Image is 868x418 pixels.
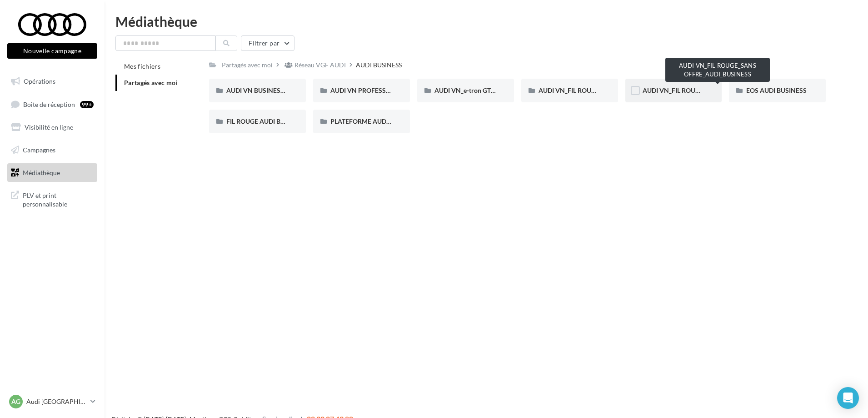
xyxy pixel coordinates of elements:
div: AUDI VN_FIL ROUGE_SANS OFFRE_AUDI_BUSINESS [665,58,770,82]
span: AUDI VN_FIL ROUGE_SANS OFFRE_AUDI_BUSINESS [643,86,795,94]
button: Nouvelle campagne [7,43,97,59]
button: Filtrer par [241,35,294,51]
span: AUDI VN PROFESSIONNELS TRANSPORT DE PERSONNES AUDI BUSINESS [330,86,549,94]
span: AUDI VN BUSINESS JUIN JPO AUDI BUSINESS [226,86,361,94]
span: FIL ROUGE AUDI BUSINESS 2025 [226,117,322,125]
span: Mes fichiers [124,62,160,70]
a: Campagnes [5,141,99,160]
span: EOS AUDI BUSINESS [746,86,807,94]
span: Boîte de réception [23,100,75,108]
div: AUDI BUSINESS [356,60,402,70]
span: PLATEFORME AUDI BUSINESS [330,117,419,125]
a: Boîte de réception99+ [5,95,99,114]
div: Réseau VGF AUDI [294,60,346,70]
span: Partagés avec moi [124,79,178,86]
span: AUDI VN_e-tron GT_AUDI BUSINESS [434,86,540,94]
span: Opérations [24,77,55,85]
a: Opérations [5,72,99,91]
p: Audi [GEOGRAPHIC_DATA] [26,397,87,406]
span: Campagnes [23,146,55,154]
span: PLV et print personnalisable [23,189,94,209]
span: AUDI VN_FIL ROUGE_B2B_Q4 [539,86,625,94]
div: 99+ [80,101,94,108]
span: Visibilité en ligne [25,123,73,131]
a: Médiathèque [5,163,99,182]
div: Partagés avec moi [222,60,273,70]
a: PLV et print personnalisable [5,186,99,212]
a: AG Audi [GEOGRAPHIC_DATA] [7,393,97,410]
div: Open Intercom Messenger [837,387,859,409]
span: Médiathèque [23,168,60,176]
a: Visibilité en ligne [5,118,99,137]
div: Médiathèque [115,15,857,28]
span: AG [11,397,20,406]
